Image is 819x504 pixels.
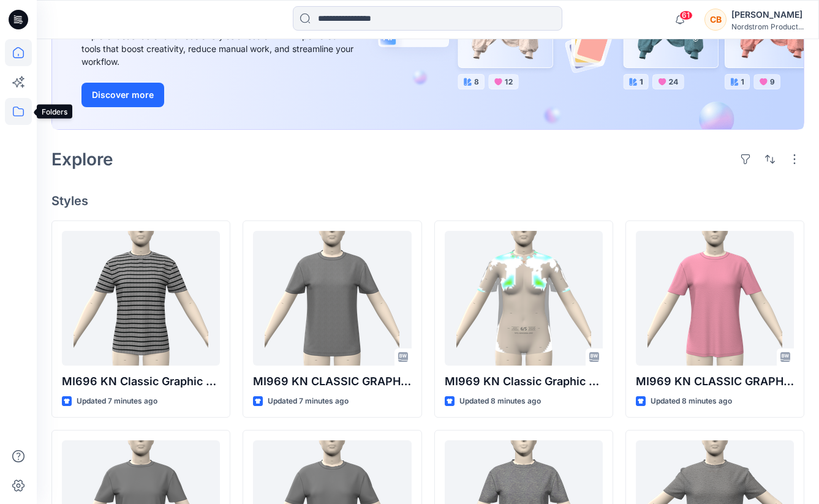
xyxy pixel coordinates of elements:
div: [PERSON_NAME] [731,7,804,22]
div: Explore ideas faster and recolor styles at scale with AI-powered tools that boost creativity, red... [81,29,357,68]
a: MI696 KN Classic Graphic Tee MU [62,231,220,366]
div: Nordstrom Product... [731,22,804,31]
p: Updated 7 minutes ago [268,395,349,408]
p: MI969 KN CLASSIC GRAPHIC TEE RL [636,373,794,390]
a: Discover more [81,83,357,107]
button: Discover more [81,83,164,107]
h2: Explore [51,149,113,169]
div: CB [704,9,727,31]
p: MI969 KN CLASSIC GRAPHIC TEE FW [253,373,411,390]
h4: Styles [51,194,804,208]
p: Updated 8 minutes ago [459,395,541,408]
p: MI696 KN Classic Graphic Tee MU [62,373,220,390]
a: MI969 KN CLASSIC GRAPHIC TEE FW [253,231,411,366]
p: Updated 7 minutes ago [77,395,157,408]
p: MI969 KN Classic Graphic Tee RC [445,373,603,390]
a: MI969 KN Classic Graphic Tee RC [445,231,603,366]
p: Updated 8 minutes ago [651,395,732,408]
a: MI969 KN CLASSIC GRAPHIC TEE RL [636,231,794,366]
span: 61 [679,10,693,20]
